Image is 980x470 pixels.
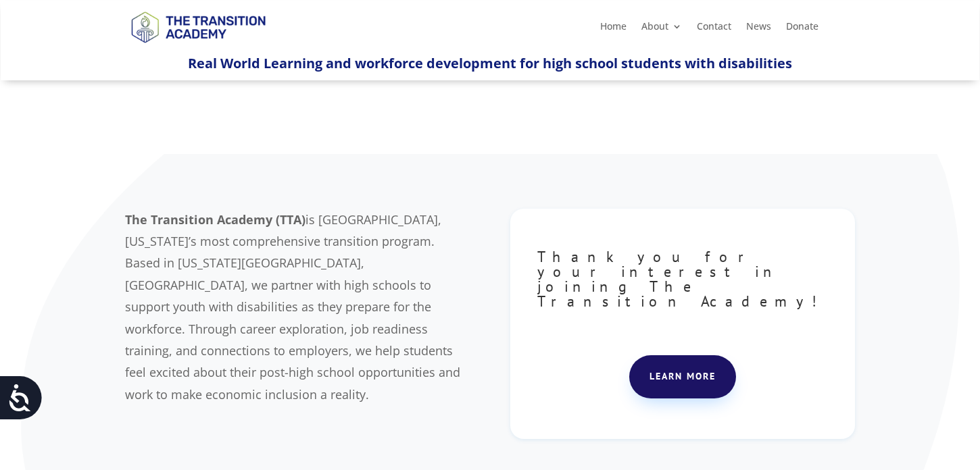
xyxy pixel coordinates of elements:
[697,22,731,36] a: Contact
[641,22,682,36] a: About
[600,22,627,36] a: Home
[746,22,771,36] a: News
[188,54,792,72] span: Real World Learning and workforce development for high school students with disabilities
[537,247,827,311] span: Thank you for your interest in joining The Transition Academy!
[125,3,271,51] img: TTA Brand_TTA Primary Logo_Horizontal_Light BG
[125,211,305,228] b: The Transition Academy (TTA)
[786,22,818,36] a: Donate
[125,41,271,53] a: Logo-Noticias
[125,211,460,402] span: is [GEOGRAPHIC_DATA], [US_STATE]’s most comprehensive transition program. Based in [US_STATE][GEO...
[629,355,736,398] a: Learn more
